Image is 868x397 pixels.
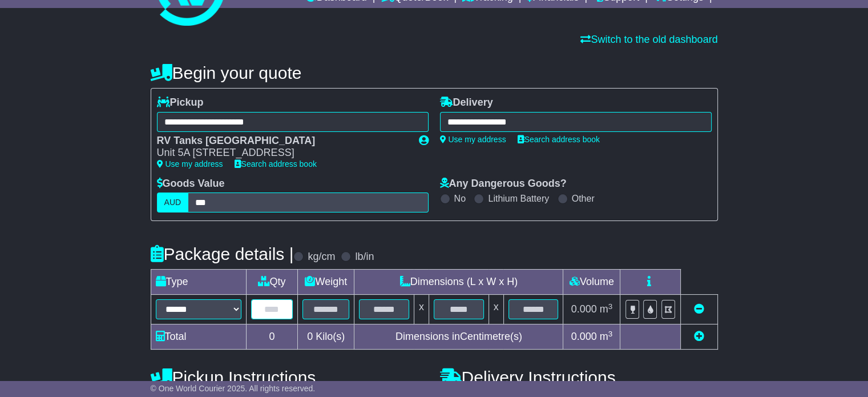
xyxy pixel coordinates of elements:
[157,193,189,212] label: AUD
[440,135,506,144] a: Use my address
[157,97,204,109] label: Pickup
[571,331,597,342] span: 0.000
[151,244,294,263] h4: Package details |
[488,295,503,324] td: x
[151,368,429,387] h4: Pickup Instructions
[354,324,563,350] td: Dimensions in Centimetre(s)
[694,331,704,342] a: Add new item
[298,324,354,350] td: Kilo(s)
[694,303,704,315] a: Remove this item
[151,384,316,393] span: © One World Courier 2025. All rights reserved.
[298,270,354,295] td: Weight
[608,302,613,311] sup: 3
[572,193,595,204] label: Other
[151,270,246,295] td: Type
[157,178,225,190] label: Goods Value
[246,270,298,295] td: Qty
[440,368,718,387] h4: Delivery Instructions
[600,331,613,342] span: m
[518,135,600,144] a: Search address book
[308,251,335,263] label: kg/cm
[440,178,567,190] label: Any Dangerous Goods?
[580,34,717,45] a: Switch to the old dashboard
[246,324,298,350] td: 0
[157,135,407,147] div: RV Tanks [GEOGRAPHIC_DATA]
[563,270,620,295] td: Volume
[488,193,549,204] label: Lithium Battery
[235,159,317,169] a: Search address book
[608,330,613,338] sup: 3
[600,303,613,315] span: m
[354,270,563,295] td: Dimensions (L x W x H)
[571,303,597,315] span: 0.000
[157,147,407,159] div: Unit 5A [STREET_ADDRESS]
[454,193,466,204] label: No
[151,63,718,82] h4: Begin your quote
[307,331,313,342] span: 0
[414,295,429,324] td: x
[355,251,374,263] label: lb/in
[151,324,246,350] td: Total
[440,97,493,109] label: Delivery
[157,159,223,169] a: Use my address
